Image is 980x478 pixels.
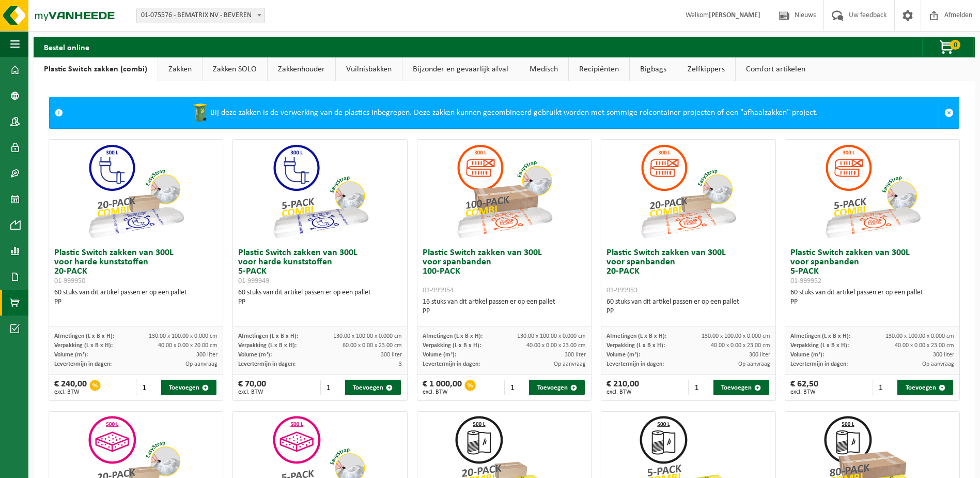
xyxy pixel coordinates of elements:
button: Toevoegen [529,380,585,395]
button: Toevoegen [897,380,953,395]
strong: [PERSON_NAME] [709,11,760,19]
span: Afmetingen (L x B x H): [54,333,114,339]
a: Bigbags [630,57,677,81]
a: Comfort artikelen [736,57,816,81]
span: Levertermijn in dagen: [606,361,664,367]
span: excl. BTW [423,389,462,395]
span: 01-999954 [423,287,454,294]
span: Verpakking (L x B x H): [790,342,849,349]
h2: Bestel online [34,37,100,57]
span: Verpakking (L x B x H): [238,342,297,349]
div: 60 stuks van dit artikel passen er op een pallet [790,288,954,307]
span: 40.00 x 0.00 x 23.00 cm [526,342,586,349]
span: 300 liter [749,352,770,358]
span: 60.00 x 0.00 x 23.00 cm [343,342,402,349]
div: PP [54,297,218,307]
img: 01-999950 [84,140,188,243]
span: 130.00 x 100.00 x 0.000 cm [149,333,217,339]
input: 1 [136,380,160,395]
span: 01-075576 - BEMATRIX NV - BEVEREN [137,8,265,23]
span: excl. BTW [790,389,818,395]
span: Levertermijn in dagen: [54,361,112,367]
div: € 210,00 [606,380,639,395]
span: Levertermijn in dagen: [423,361,480,367]
div: € 240,00 [54,380,87,395]
span: Volume (m³): [423,352,456,358]
span: Verpakking (L x B x H): [54,342,113,349]
span: Levertermijn in dagen: [238,361,295,367]
span: excl. BTW [54,389,87,395]
span: 40.00 x 0.00 x 23.00 cm [711,342,770,349]
span: Verpakking (L x B x H): [423,342,481,349]
span: 300 liter [381,352,402,358]
div: € 62,50 [790,380,818,395]
button: 0 [922,37,974,57]
a: Recipiënten [569,57,629,81]
span: excl. BTW [238,389,266,395]
h3: Plastic Switch zakken van 300L voor spanbanden 5-PACK [790,248,954,286]
a: Plastic Switch zakken (combi) [34,57,158,81]
span: Op aanvraag [185,361,217,367]
h3: Plastic Switch zakken van 300L voor spanbanden 20-PACK [606,248,770,295]
span: Op aanvraag [554,361,586,367]
img: 01-999949 [269,140,372,243]
h3: Plastic Switch zakken van 300L voor harde kunststoffen 20-PACK [54,248,218,286]
input: 1 [504,380,528,395]
span: Volume (m³): [790,352,824,358]
span: 0 [950,40,960,50]
a: Medisch [519,57,568,81]
input: 1 [320,380,345,395]
a: Zakkenhouder [268,57,335,81]
button: Toevoegen [713,380,769,395]
span: 130.00 x 100.00 x 0.000 cm [885,333,954,339]
a: Sluit melding [939,97,959,128]
span: 01-075576 - BEMATRIX NV - BEVEREN [136,8,265,23]
a: Bijzonder en gevaarlijk afval [402,57,519,81]
span: 3 [399,361,402,367]
span: 01-999952 [790,277,821,285]
a: Zakken SOLO [203,57,267,81]
img: 01-999952 [821,140,924,243]
h3: Plastic Switch zakken van 300L voor spanbanden 100-PACK [423,248,586,295]
a: Zelfkippers [677,57,735,81]
span: 300 liter [565,352,586,358]
input: 1 [873,380,897,395]
img: 01-999953 [636,140,740,243]
span: 01-999949 [238,277,269,285]
span: Verpakking (L x B x H): [606,342,665,349]
input: 1 [688,380,712,395]
div: PP [790,297,954,307]
img: WB-0240-HPE-GN-50.png [190,102,210,123]
span: Op aanvraag [922,361,954,367]
span: Afmetingen (L x B x H): [423,333,483,339]
a: Zakken [158,57,202,81]
span: 01-999953 [606,287,637,294]
div: PP [423,307,586,316]
span: Afmetingen (L x B x H): [606,333,666,339]
span: 01-999950 [54,277,85,285]
div: € 1 000,00 [423,380,462,395]
span: Op aanvraag [738,361,770,367]
span: Levertermijn in dagen: [790,361,848,367]
span: excl. BTW [606,389,639,395]
span: 40.00 x 0.00 x 20.00 cm [158,342,217,349]
h3: Plastic Switch zakken van 300L voor harde kunststoffen 5-PACK [238,248,402,286]
div: PP [606,307,770,316]
div: 60 stuks van dit artikel passen er op een pallet [238,288,402,307]
button: Toevoegen [161,380,217,395]
div: 60 stuks van dit artikel passen er op een pallet [54,288,218,307]
div: Bij deze zakken is de verwerking van de plastics inbegrepen. Deze zakken kunnen gecombineerd gebr... [68,97,939,128]
div: PP [238,297,402,307]
a: Vuilnisbakken [336,57,402,81]
span: Volume (m³): [54,352,88,358]
span: 300 liter [933,352,954,358]
div: € 70,00 [238,380,266,395]
span: 300 liter [196,352,217,358]
div: 60 stuks van dit artikel passen er op een pallet [606,297,770,316]
img: 01-999954 [453,140,556,243]
span: Afmetingen (L x B x H): [790,333,850,339]
span: 130.00 x 100.00 x 0.000 cm [333,333,402,339]
div: 16 stuks van dit artikel passen er op een pallet [423,297,586,316]
span: Volume (m³): [238,352,272,358]
span: Afmetingen (L x B x H): [238,333,298,339]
